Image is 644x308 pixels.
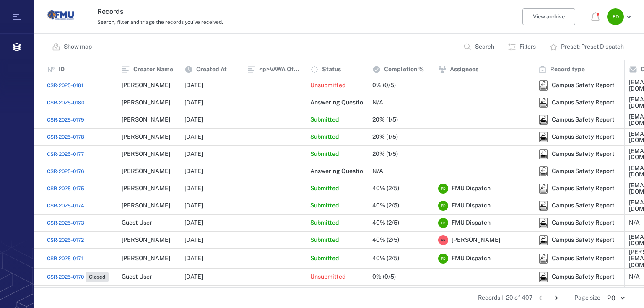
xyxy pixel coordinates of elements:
[561,43,624,51] p: Preset: Preset Dispatch
[310,81,345,90] p: Unsubmitted
[184,273,203,281] p: [DATE]
[552,185,615,192] div: Campus Safety Report
[184,98,203,107] p: [DATE]
[47,236,84,244] a: CSR-2025-0172
[372,168,383,174] div: N/A
[184,133,203,141] p: [DATE]
[452,184,491,193] span: FMU Dispatch
[47,133,84,141] a: CSR-2025-0178
[47,116,84,124] a: CSR-2025-0179
[310,273,345,281] p: Unsubmitted
[310,236,339,244] p: Submitted
[310,254,339,263] p: Submitted
[607,8,634,25] button: FD
[47,2,74,29] img: Florida Memorial University logo
[522,8,575,25] button: View archive
[607,8,624,25] div: F D
[122,168,170,174] div: [PERSON_NAME]
[552,202,615,209] div: Campus Safety Report
[438,184,448,194] div: F D
[47,219,84,227] span: CSR-2025-0173
[184,202,203,210] p: [DATE]
[47,99,84,106] a: CSR-2025-0180
[519,43,536,51] p: Filters
[122,82,170,88] div: [PERSON_NAME]
[184,150,203,158] p: [DATE]
[538,235,548,245] div: Campus Safety Report
[478,294,532,302] span: Records 1-20 of 407
[47,273,84,281] span: CSR-2025-0170
[552,237,615,243] div: Campus Safety Report
[372,82,396,88] div: 0% (0/5)
[538,98,548,108] img: icon Campus Safety Report
[122,185,170,192] div: [PERSON_NAME]
[47,255,83,262] a: CSR-2025-0171
[310,98,369,107] p: Answering Questions
[310,167,369,176] p: Answering Questions
[538,80,548,91] div: Campus Safety Report
[544,37,631,57] button: Preset: Preset Dispatch
[538,272,548,282] div: Campus Safety Report
[538,218,548,228] img: icon Campus Safety Report
[538,201,548,211] img: icon Campus Safety Report
[538,115,548,125] img: icon Campus Safety Report
[600,293,631,303] div: 20
[122,237,170,243] div: [PERSON_NAME]
[47,185,84,192] a: CSR-2025-0175
[184,236,203,244] p: [DATE]
[122,134,170,140] div: [PERSON_NAME]
[629,274,640,280] div: N/A
[184,81,203,90] p: [DATE]
[538,132,548,142] img: icon Campus Safety Report
[310,219,339,227] p: Submitted
[322,65,341,74] p: Status
[458,37,501,57] button: Search
[372,255,399,261] div: 40% (2/5)
[310,116,339,124] p: Submitted
[310,202,339,210] p: Submitted
[184,219,203,227] p: [DATE]
[133,65,173,74] p: Creator Name
[552,220,615,226] div: Campus Safety Report
[538,218,548,228] div: Campus Safety Report
[538,149,548,159] div: Campus Safety Report
[372,134,398,140] div: 20% (1/5)
[122,202,170,209] div: [PERSON_NAME]
[538,272,548,282] img: icon Campus Safety Report
[310,133,339,141] p: Submitted
[122,116,170,123] div: [PERSON_NAME]
[184,116,203,124] p: [DATE]
[503,37,543,57] button: Filters
[184,167,203,176] p: [DATE]
[47,272,109,282] a: CSR-2025-0170Closed
[122,255,170,261] div: [PERSON_NAME]
[538,166,548,176] img: icon Campus Safety Report
[538,98,548,108] div: Campus Safety Report
[552,168,615,174] div: Campus Safety Report
[259,65,301,74] p: <p>VAWA Offense - Rape, Acquaintance Rape, Fondling, Incest, Domestic Violence, Dating Violence, ...
[438,201,448,211] div: F D
[47,150,84,158] a: CSR-2025-0177
[538,149,548,159] img: icon Campus Safety Report
[452,254,491,263] span: FMU Dispatch
[538,132,548,142] div: Campus Safety Report
[552,134,615,140] div: Campus Safety Report
[532,291,564,305] nav: pagination navigation
[184,254,203,263] p: [DATE]
[47,202,84,210] a: CSR-2025-0174
[538,184,548,194] img: icon Campus Safety Report
[550,65,585,74] p: Record type
[550,291,563,305] button: Go to next page
[47,168,84,175] a: CSR-2025-0176
[438,218,448,228] div: F D
[552,255,615,261] div: Campus Safety Report
[97,19,223,25] span: Search, filter and triage the records you've received.
[47,37,99,57] button: Show map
